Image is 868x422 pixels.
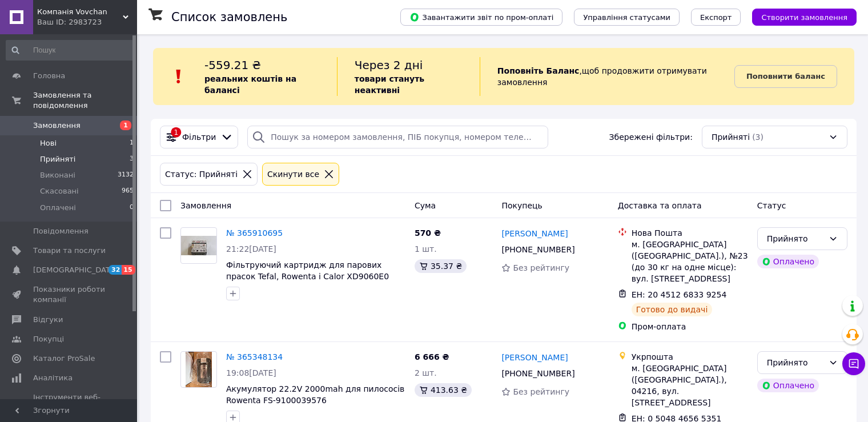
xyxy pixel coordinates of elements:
button: Чат з покупцем [842,352,865,375]
span: Прийняті [712,131,750,143]
span: [DEMOGRAPHIC_DATA] [33,265,118,275]
span: Інструменти веб-майстра та SEO [33,392,106,413]
span: Доставка та оплата [618,201,702,210]
span: Компанія Vovchan [37,7,123,17]
span: 1 шт. [415,244,437,254]
a: Фото товару [180,351,217,388]
a: Створити замовлення [741,12,857,21]
div: 413.63 ₴ [415,383,472,397]
a: Фільтруючий картридж для парових прасок Tefal, Rowenta і Calor XD9060E0 [226,260,389,281]
span: Скасовані [40,186,79,196]
div: Прийнято [767,232,824,245]
div: [PHONE_NUMBER] [499,365,577,381]
a: Поповнити баланс [734,65,837,88]
input: Пошук за номером замовлення, ПІБ покупця, номером телефону, Email, номером накладної [247,126,548,148]
span: Покупці [33,334,64,344]
span: Товари та послуги [33,246,106,256]
a: Фото товару [180,227,217,264]
span: Відгуки [33,315,63,325]
span: (3) [752,132,763,142]
a: [PERSON_NAME] [501,352,568,363]
div: Нова Пошта [632,227,748,239]
span: Покупець [501,201,542,210]
span: Показники роботи компанії [33,284,106,305]
span: Нові [40,138,57,148]
span: Експорт [700,13,732,22]
span: Оплачені [40,203,76,213]
span: Головна [33,71,65,81]
div: Прийнято [767,356,824,369]
div: Оплачено [757,379,819,392]
div: Укрпошта [632,351,748,363]
b: Поповніть Баланс [497,66,580,75]
span: Замовлення [180,201,231,210]
a: Акумулятор 22.2V 2000mah для пилососів Rowenta FS-9100039576 [226,384,404,405]
span: 570 ₴ [415,228,441,238]
div: Пром-оплата [632,321,748,332]
span: 3 [130,154,134,164]
button: Завантажити звіт по пром-оплаті [400,9,562,26]
span: 32 [108,265,122,275]
span: Cума [415,201,436,210]
h1: Список замовлень [171,10,287,24]
span: Повідомлення [33,226,89,236]
span: Статус [757,201,786,210]
span: Замовлення та повідомлення [33,90,137,111]
span: -559.21 ₴ [204,58,261,72]
button: Створити замовлення [752,9,857,26]
a: № 365910695 [226,228,283,238]
button: Експорт [691,9,741,26]
span: 0 [130,203,134,213]
button: Управління статусами [574,9,680,26]
div: Cкинути все [265,168,322,180]
div: м. [GEOGRAPHIC_DATA] ([GEOGRAPHIC_DATA].), №23 (до 30 кг на одне місце): вул. [STREET_ADDRESS] [632,239,748,284]
span: Завантажити звіт по пром-оплаті [409,12,553,22]
div: Готово до видачі [632,303,713,316]
div: Оплачено [757,255,819,268]
div: [PHONE_NUMBER] [499,242,577,258]
span: Через 2 дні [355,58,423,72]
span: 15 [122,265,135,275]
span: 1 [120,120,131,130]
span: Фільтри [182,131,216,143]
span: Без рейтингу [513,263,569,272]
span: 3132 [118,170,134,180]
img: Фото товару [181,236,216,256]
div: , щоб продовжити отримувати замовлення [480,57,734,96]
b: товари стануть неактивні [355,74,424,95]
div: м. [GEOGRAPHIC_DATA] ([GEOGRAPHIC_DATA].), 04216, вул. [STREET_ADDRESS] [632,363,748,408]
span: Аналітика [33,373,73,383]
div: 35.37 ₴ [415,259,467,273]
input: Пошук [6,40,135,61]
b: Поповнити баланс [746,72,825,81]
span: 2 шт. [415,368,437,377]
a: [PERSON_NAME] [501,228,568,239]
span: Прийняті [40,154,75,164]
span: Створити замовлення [761,13,847,22]
img: :exclamation: [170,68,187,85]
span: Виконані [40,170,75,180]
span: Замовлення [33,120,81,131]
span: Без рейтингу [513,387,569,396]
div: Статус: Прийняті [163,168,240,180]
span: 1 [130,138,134,148]
div: Ваш ID: 2983723 [37,17,137,27]
span: Збережені фільтри: [609,131,693,143]
b: реальних коштів на балансі [204,74,296,95]
span: 6 666 ₴ [415,352,449,361]
a: № 365348134 [226,352,283,361]
span: Управління статусами [583,13,670,22]
span: 19:08[DATE] [226,368,276,377]
span: 21:22[DATE] [226,244,276,254]
span: Каталог ProSale [33,353,95,364]
span: 965 [122,186,134,196]
img: Фото товару [186,352,212,387]
span: ЕН: 20 4512 6833 9254 [632,290,727,299]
